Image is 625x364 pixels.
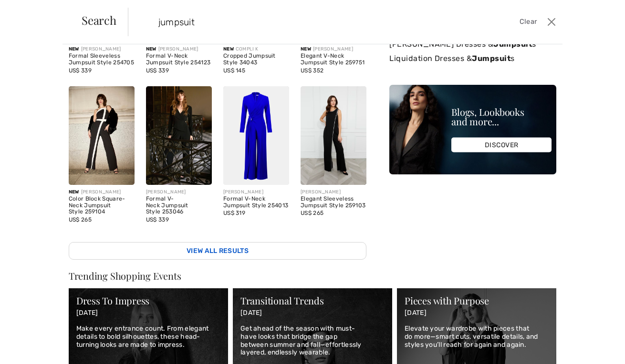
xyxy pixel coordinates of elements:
p: Make every entrance count. From elegant details to bold silhouettes, these head-turning looks are... [76,325,220,349]
div: Elegant Sleeveless Jumpsuit Style 259103 [301,196,366,209]
a: View All Results [69,242,366,260]
div: [PERSON_NAME] [69,189,135,196]
div: [PERSON_NAME] [301,46,366,53]
strong: Jumpsuit [493,40,532,49]
span: New [146,46,156,52]
span: US$ 339 [69,67,92,74]
div: Formal V-Neck Jumpsuit Style 253046 [146,196,212,215]
img: Color Block Square-Neck Jumpsuit Style 259104. Black/Off White [69,86,135,185]
span: US$ 145 [223,67,245,74]
img: Formal V-Neck Jumpsuit Style 254013. Black [223,86,289,185]
div: Dress To Impress [76,296,220,305]
div: [PERSON_NAME] [146,46,212,53]
div: Elegant V-Neck Jumpsuit Style 259751 [301,53,366,66]
span: Clear [520,17,537,27]
div: [PERSON_NAME] [69,46,135,53]
span: Search [82,14,116,26]
span: US$ 339 [146,216,169,223]
span: New [301,46,311,52]
span: New [69,46,79,52]
span: New [69,189,79,195]
p: Get ahead of the season with must-have looks that bridge the gap between summer and fall—effortle... [240,325,385,357]
strong: Jumpsuit [472,54,510,63]
div: DISCOVER [451,138,552,152]
span: Help [22,7,42,15]
div: Pieces with Purpose [405,296,549,305]
span: US$ 265 [301,210,323,216]
p: [DATE] [240,309,385,317]
div: Trending Shopping Events [69,271,556,281]
p: [DATE] [405,309,549,317]
a: [PERSON_NAME] Dresses &Jumpsuits [389,37,556,51]
span: US$ 339 [146,67,169,74]
img: Formal V-Neck Jumpsuit Style 253046. Black [146,86,212,185]
div: [PERSON_NAME] [223,189,289,196]
div: Cropped Jumpsuit Style 34043 [223,53,289,66]
div: [PERSON_NAME] [146,189,212,196]
span: US$ 319 [223,210,245,216]
div: Color Block Square-Neck Jumpsuit Style 259104 [69,196,135,215]
a: Liquidation Dresses &Jumpsuits [389,51,556,66]
div: Formal V-Neck Jumpsuit Style 254123 [146,53,212,66]
div: Formal V-Neck Jumpsuit Style 254013 [223,196,289,209]
p: Elevate your wardrobe with pieces that do more—smart cuts, versatile details, and styles you’ll r... [405,325,549,349]
div: [PERSON_NAME] [301,189,366,196]
button: Close [544,14,559,30]
input: TYPE TO SEARCH [151,8,447,36]
span: US$ 265 [69,216,92,223]
span: US$ 352 [301,67,323,74]
div: Blogs, Lookbooks and more... [451,107,552,126]
img: Blogs, Lookbooks and more... [389,85,556,174]
span: New [223,46,234,52]
div: Formal Sleeveless Jumpsuit Style 254705 [69,53,135,66]
p: [DATE] [76,309,220,317]
div: Transitional Trends [240,296,385,305]
div: COMPLI K [223,46,289,53]
img: Elegant Sleeveless Jumpsuit Style 259103. Black [301,86,366,185]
